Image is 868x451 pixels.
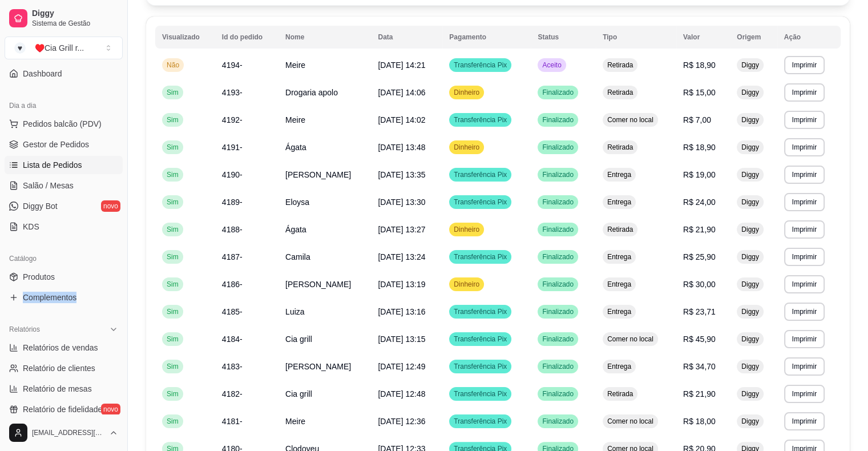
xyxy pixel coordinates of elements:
[777,26,841,49] th: Ação
[784,330,825,348] button: Imprimir
[222,61,243,70] span: 4194-
[164,170,181,179] span: Sim
[739,307,761,316] span: Diggy
[540,115,576,124] span: Finalizado
[531,26,596,49] th: Status
[540,170,576,179] span: Finalizado
[222,252,243,261] span: 4187-
[23,404,102,415] span: Relatório de fidelidade
[739,252,761,261] span: Diggy
[676,26,730,49] th: Valor
[451,225,482,234] span: Dinheiro
[739,61,761,70] span: Diggy
[164,335,181,344] span: Sim
[222,115,243,124] span: 4192-
[378,389,425,398] span: [DATE] 12:48
[164,252,181,261] span: Sim
[285,143,306,152] span: Ágata
[23,342,98,353] span: Relatórios de vendas
[23,159,82,171] span: Lista de Pedidos
[378,307,425,316] span: [DATE] 13:16
[285,115,305,124] span: Meire
[540,143,576,152] span: Finalizado
[605,280,633,289] span: Entrega
[451,88,482,97] span: Dinheiro
[378,115,425,124] span: [DATE] 14:02
[683,225,716,234] span: R$ 21,90
[683,335,716,344] span: R$ 45,90
[451,115,509,124] span: Transferência Pix
[683,61,716,70] span: R$ 18,90
[222,417,243,426] span: 4181-
[540,280,576,289] span: Finalizado
[378,88,425,97] span: [DATE] 14:06
[605,115,656,124] span: Comer no local
[5,5,123,32] a: DiggySistema de Gestão
[378,362,425,371] span: [DATE] 12:49
[605,88,635,97] span: Retirada
[5,268,123,286] a: Produtos
[739,362,761,371] span: Diggy
[215,26,278,49] th: Id do pedido
[784,83,825,102] button: Imprimir
[605,198,633,207] span: Entrega
[23,383,92,394] span: Relatório de mesas
[683,280,716,289] span: R$ 30,00
[23,200,58,212] span: Diggy Bot
[451,307,509,316] span: Transferência Pix
[683,88,716,97] span: R$ 15,00
[451,61,509,70] span: Transferência Pix
[784,248,825,266] button: Imprimir
[164,307,181,316] span: Sim
[285,61,305,70] span: Meire
[285,198,309,207] span: Eloysa
[278,26,371,49] th: Nome
[23,271,55,283] span: Produtos
[222,335,243,344] span: 4184-
[155,26,215,49] th: Visualizado
[605,307,633,316] span: Entrega
[23,139,89,150] span: Gestor de Pedidos
[683,252,716,261] span: R$ 25,90
[540,417,576,426] span: Finalizado
[605,417,656,426] span: Comer no local
[683,389,716,398] span: R$ 21,90
[739,198,761,207] span: Diggy
[378,198,425,207] span: [DATE] 13:30
[222,307,243,316] span: 4185-
[605,252,633,261] span: Entrega
[451,362,509,371] span: Transferência Pix
[596,26,676,49] th: Tipo
[451,198,509,207] span: Transferência Pix
[605,362,633,371] span: Entrega
[5,249,123,268] div: Catálogo
[32,428,104,437] span: [EMAIL_ADDRESS][DOMAIN_NAME]
[605,335,656,344] span: Comer no local
[5,400,123,418] a: Relatório de fidelidadenovo
[683,170,716,179] span: R$ 19,00
[23,292,76,303] span: Complementos
[605,143,635,152] span: Retirada
[164,417,181,426] span: Sim
[5,176,123,195] a: Salão / Mesas
[784,303,825,321] button: Imprimir
[5,96,123,115] div: Dia a dia
[605,225,635,234] span: Retirada
[451,280,482,289] span: Dinheiro
[683,143,716,152] span: R$ 18,90
[739,389,761,398] span: Diggy
[378,280,425,289] span: [DATE] 13:19
[683,115,711,124] span: R$ 7,00
[285,389,312,398] span: Cia grill
[285,362,351,371] span: [PERSON_NAME]
[23,68,62,79] span: Dashboard
[9,325,40,334] span: Relatórios
[164,280,181,289] span: Sim
[222,280,243,289] span: 4186-
[784,220,825,239] button: Imprimir
[540,198,576,207] span: Finalizado
[164,389,181,398] span: Sim
[14,42,26,54] span: ♥
[285,307,304,316] span: Luiza
[378,252,425,261] span: [DATE] 13:24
